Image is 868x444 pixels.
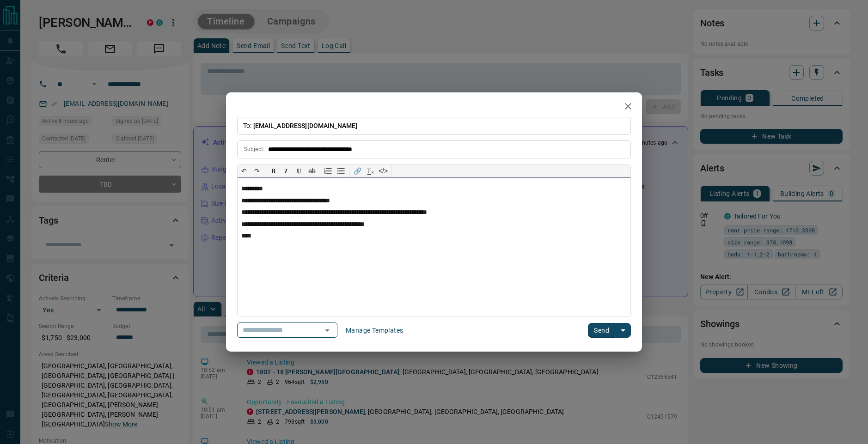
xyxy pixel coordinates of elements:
[280,164,293,177] button: 𝑰
[377,164,390,177] button: </>
[364,164,377,177] button: T̲ₓ
[297,167,301,175] span: 𝐔
[244,145,264,153] p: Subject:
[308,167,316,175] s: ab
[335,164,348,177] button: Bullet list
[340,323,409,338] button: Manage Templates
[588,323,631,338] div: split button
[267,164,280,177] button: 𝐁
[306,164,318,177] button: ab
[253,122,358,129] span: [EMAIL_ADDRESS][DOMAIN_NAME]
[237,117,631,135] p: To:
[321,324,334,337] button: Open
[588,323,615,338] button: Send
[322,164,335,177] button: Numbered list
[238,164,251,177] button: ↶
[351,164,364,177] button: 🔗
[293,164,306,177] button: 𝐔
[251,164,263,177] button: ↷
